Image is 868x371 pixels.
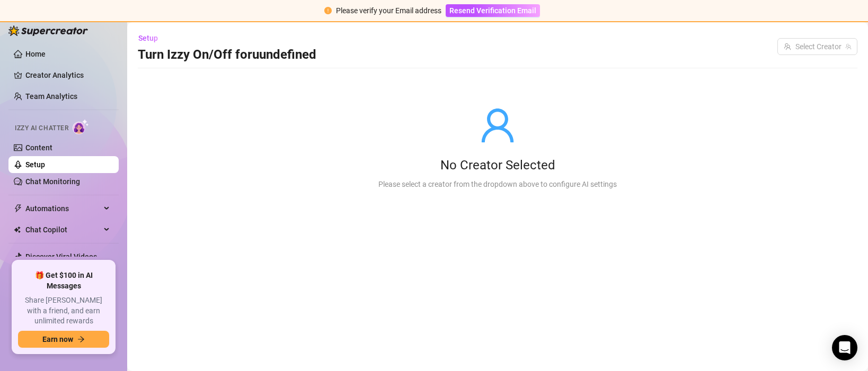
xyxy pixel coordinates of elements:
[138,47,316,64] h3: Turn Izzy On/Off for uundefined
[8,25,88,36] img: logo-BBDzfeDw.svg
[25,252,97,261] a: Discover Viral Videos
[449,6,536,15] span: Resend Verification Email
[73,119,89,134] img: AI Chatter
[446,4,540,17] button: Resend Verification Email
[25,50,46,58] a: Home
[378,157,617,174] div: No Creator Selected
[14,226,21,233] img: Chat Copilot
[25,160,45,169] a: Setup
[25,200,101,217] span: Automations
[77,336,85,343] span: arrow-right
[378,178,617,190] div: Please select a creator from the dropdown above to configure AI settings
[15,123,68,133] span: Izzy AI Chatter
[18,295,109,327] span: Share [PERSON_NAME] with a friend, and earn unlimited rewards
[25,67,110,84] a: Creator Analytics
[25,92,77,101] a: Team Analytics
[138,30,166,47] button: Setup
[479,106,517,144] span: user
[18,270,109,291] span: 🎁 Get $100 in AI Messages
[845,43,852,50] span: team
[336,5,441,16] div: Please verify your Email address
[14,204,22,213] span: thunderbolt
[18,331,109,348] button: Earn nowarrow-right
[138,34,158,42] span: Setup
[832,335,857,360] div: Open Intercom Messenger
[25,177,80,186] a: Chat Monitoring
[25,221,101,238] span: Chat Copilot
[25,143,52,152] a: Content
[324,7,332,14] span: exclamation-circle
[42,335,73,343] span: Earn now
